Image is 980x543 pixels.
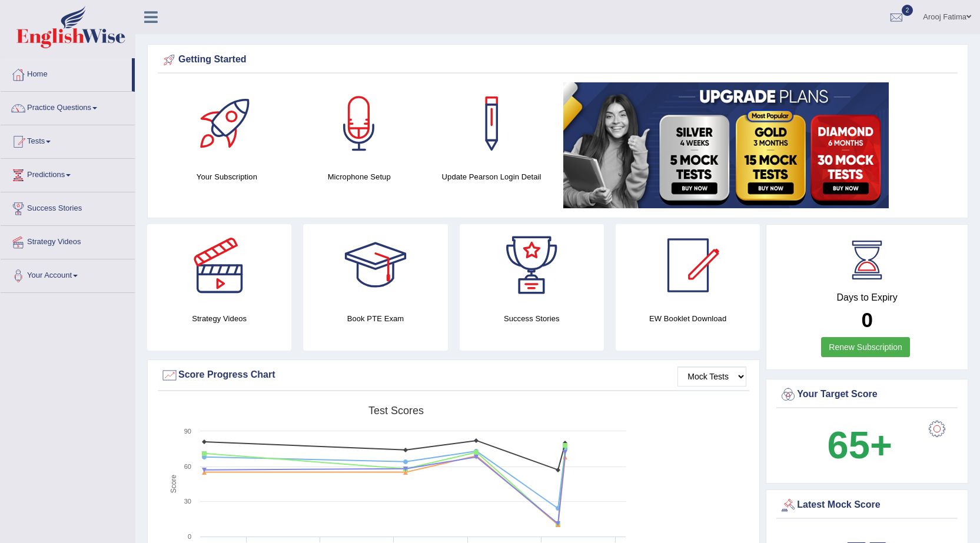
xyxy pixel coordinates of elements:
[303,312,447,325] h4: Book PTE Exam
[184,498,191,505] text: 30
[779,292,955,303] h4: Days to Expiry
[861,308,872,331] b: 0
[902,5,913,16] span: 2
[1,159,135,188] a: Predictions
[1,192,135,222] a: Success Stories
[828,424,892,467] b: 65+
[1,58,132,88] a: Home
[161,367,746,384] div: Score Progress Chart
[161,51,955,69] div: Getting Started
[821,337,910,357] a: Renew Subscription
[188,533,191,540] text: 0
[1,226,135,255] a: Strategy Videos
[1,92,135,121] a: Practice Questions
[779,497,955,514] div: Latest Mock Score
[167,171,287,183] h4: Your Subscription
[1,259,135,289] a: Your Account
[147,312,291,325] h4: Strategy Videos
[1,125,135,155] a: Tests
[616,312,760,325] h4: EW Booklet Download
[563,82,889,208] img: small5.jpg
[779,386,955,404] div: Your Target Score
[368,405,424,417] tspan: Test scores
[184,428,191,435] text: 90
[460,312,604,325] h4: Success Stories
[170,475,178,494] tspan: Score
[431,171,552,183] h4: Update Pearson Login Detail
[299,171,420,183] h4: Microphone Setup
[184,463,191,470] text: 60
